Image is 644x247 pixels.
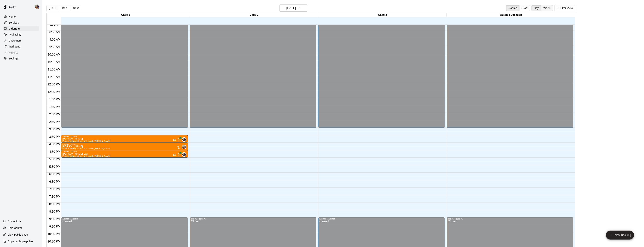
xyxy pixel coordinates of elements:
[3,44,39,49] a: Marketing
[319,218,444,220] div: 9:00 PM – 11:59 PM
[47,83,61,86] span: 12:00 PM
[46,5,60,11] button: [DATE]
[183,145,186,149] span: Blaine Johnson
[48,105,61,108] span: 1:30 PM
[48,202,61,206] span: 8:00 PM
[47,68,61,71] span: 11:00 AM
[62,155,110,157] span: Private Training 30 min with Coach [PERSON_NAME]
[48,38,61,41] span: 9:00 AM
[62,148,110,150] span: Private Training 30 min with Coach [PERSON_NAME]
[182,145,186,149] div: Blaine Johnson
[3,14,39,19] a: Home
[3,20,39,25] a: Services
[182,137,186,142] div: Blaine Johnson
[48,173,61,176] span: 6:00 PM
[182,138,186,141] img: Blaine Johnson
[8,240,33,243] p: Copy public page link
[61,143,188,150] div: 4:00 PM – 4:30 PM: Harrison Glover
[48,45,61,49] span: 9:30 AM
[182,152,186,157] div: Blaine Johnson
[62,218,187,220] div: 9:00 PM – 11:59 PM
[62,151,187,153] div: 4:30 PM – 5:00 PM
[34,3,42,10] div: Blaine Johnson
[35,4,40,9] img: Blaine Johnson
[447,13,575,17] div: Outside Location
[182,145,186,149] img: Blaine Johnson
[318,13,447,17] div: Cage 3
[9,51,18,54] p: Reports
[173,153,176,156] span: Recurring event
[9,57,18,60] p: Settings
[183,152,186,157] span: Blaine Johnson
[3,50,39,55] a: Reports
[61,135,188,143] div: 3:30 PM – 4:00 PM: Cason Lim
[48,225,61,228] span: 9:30 PM
[9,45,20,48] p: Marketing
[9,39,22,42] p: Customers
[47,75,61,79] span: 11:30 AM
[173,138,176,141] span: Recurring event
[48,165,61,168] span: 5:30 PM
[9,21,19,24] p: Services
[3,32,39,37] a: Availability
[448,218,572,220] div: 9:00 PM – 11:59 PM
[506,5,520,11] button: Rooms
[48,195,61,198] span: 7:30 PM
[48,143,61,146] span: 4:00 PM
[191,218,315,220] div: 9:00 PM – 11:59 PM
[61,13,190,17] div: Cage 1
[3,56,39,61] a: Settings
[48,150,61,153] span: 4:30 PM
[48,217,61,221] span: 9:00 PM
[71,5,81,11] button: Next
[8,233,28,237] p: View public page
[177,153,180,157] span: All customers have paid
[183,137,186,142] span: Blaine Johnson
[48,135,61,138] span: 3:30 PM
[48,128,61,131] span: 3:00 PM
[48,120,61,123] span: 2:30 PM
[8,219,21,223] p: Contact Us
[61,150,188,158] div: 4:30 PM – 5:00 PM: Waylon Day
[531,5,541,11] button: Day
[60,5,71,11] button: Back
[182,153,186,156] img: Blaine Johnson
[48,113,61,116] span: 2:00 PM
[62,143,187,145] div: 4:00 PM – 4:30 PM
[554,5,575,11] button: Filter View
[519,5,530,11] button: Staff
[9,33,21,36] p: Availability
[47,232,61,236] span: 10:00 PM
[48,180,61,183] span: 6:30 PM
[9,27,20,30] p: Calendar
[48,210,61,213] span: 8:30 PM
[62,140,110,142] span: Private Training 30 min with Coach [PERSON_NAME]
[48,98,61,101] span: 1:00 PM
[62,136,187,138] div: 3:30 PM – 4:00 PM
[48,30,61,34] span: 8:30 AM
[3,26,39,31] a: Calendar
[47,60,61,64] span: 10:30 AM
[47,53,61,56] span: 10:00 AM
[286,5,296,11] h6: [DATE]
[541,5,553,11] button: Week
[3,38,39,43] a: Customers
[47,240,61,243] span: 10:30 PM
[48,188,61,191] span: 7:00 PM
[177,138,180,142] span: All customers have paid
[48,158,61,161] span: 5:00 PM
[8,226,22,230] p: Help Center
[9,15,16,19] p: Home
[279,4,307,12] button: [DATE]
[47,90,61,93] span: 12:30 PM
[190,13,318,17] div: Cage 2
